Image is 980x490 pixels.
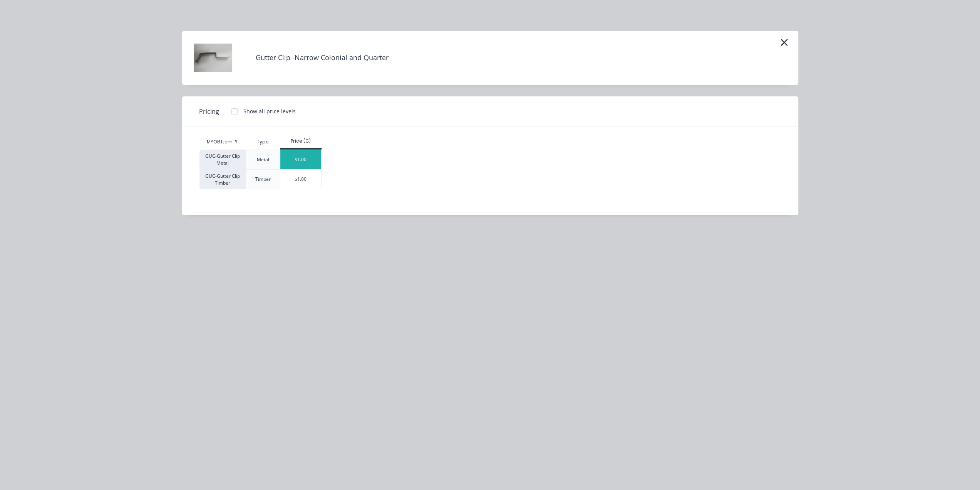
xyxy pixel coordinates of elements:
[199,169,246,189] div: GUC-Gutter Clip Timber
[199,150,246,169] div: GUC-Gutter Clip Metal
[194,39,232,77] img: Gutter Clip -Narrow Colonial and Quarter
[280,170,322,189] div: $1.00
[255,176,271,183] div: Timber
[257,156,269,163] div: Metal
[280,138,322,145] div: Price (C)
[199,134,246,150] div: MYOB Item #
[251,132,275,152] div: Type
[199,107,219,116] span: Pricing
[244,51,400,65] h4: Gutter Clip -Narrow Colonial and Quarter
[280,150,322,169] div: $1.00
[243,107,296,115] div: Show all price levels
